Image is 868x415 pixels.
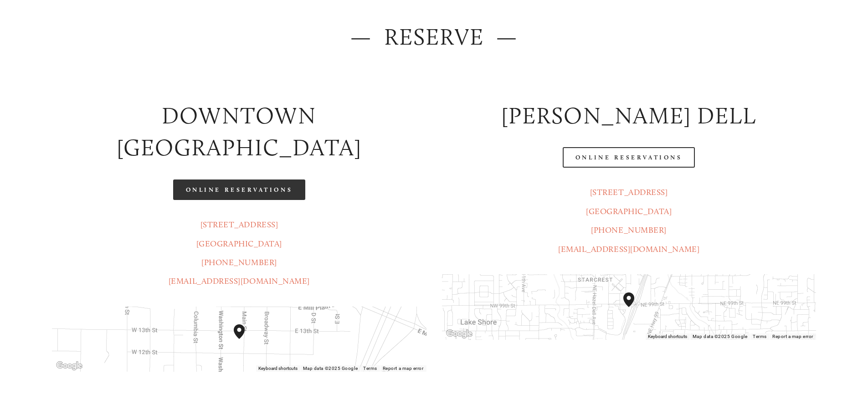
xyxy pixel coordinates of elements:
a: Online Reservations [173,179,305,200]
div: Amaro's Table 816 Northeast 98th Circle Vancouver, WA, 98665, United States [623,292,645,322]
span: Map data ©2025 Google [303,366,358,371]
a: Open this area in Google Maps (opens a new window) [444,328,474,340]
a: Terms [753,334,767,339]
span: Map data ©2025 Google [693,334,747,339]
a: Open this area in Google Maps (opens a new window) [54,360,84,372]
a: [STREET_ADDRESS] [590,187,668,197]
a: [PHONE_NUMBER] [591,225,667,235]
a: [GEOGRAPHIC_DATA] [586,206,672,216]
a: [STREET_ADDRESS] [200,220,278,230]
button: Keyboard shortcuts [648,333,687,340]
a: Report a map error [772,334,813,339]
a: Report a map error [383,366,424,371]
a: [GEOGRAPHIC_DATA] [196,239,282,249]
a: [PHONE_NUMBER] [201,257,277,267]
a: [EMAIL_ADDRESS][DOMAIN_NAME] [558,244,699,254]
h2: Downtown [GEOGRAPHIC_DATA] [52,100,426,164]
img: Google [444,328,474,340]
div: Amaro's Table 1220 Main Street vancouver, United States [234,324,256,354]
a: [EMAIL_ADDRESS][DOMAIN_NAME] [169,276,310,286]
a: Terms [363,366,377,371]
h2: [PERSON_NAME] DELL [442,100,816,132]
img: Google [54,360,84,372]
a: Online Reservations [563,147,695,168]
button: Keyboard shortcuts [258,365,298,372]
